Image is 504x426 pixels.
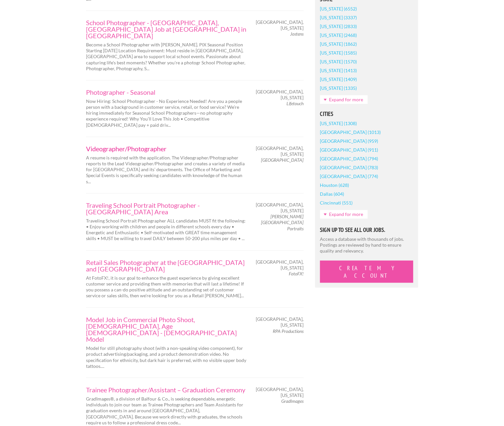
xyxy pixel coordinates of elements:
a: [US_STATE] (1862) [320,40,357,48]
a: Cincinnati (551) [320,198,353,207]
a: [US_STATE] (1570) [320,57,357,66]
a: Expand for more [320,210,368,219]
a: [GEOGRAPHIC_DATA] (911) [320,145,378,154]
p: Become a School Photographer with [PERSON_NAME]. PIX Seasonal Position Starting [DATE] Location R... [86,42,246,72]
a: Houston (628) [320,181,349,189]
a: Photographer - Seasonal [86,89,246,95]
a: Retail Sales Photographer at the [GEOGRAPHIC_DATA] and [GEOGRAPHIC_DATA] [86,259,246,272]
h5: Sign Up to See All Our Jobs. [320,227,413,233]
p: GradImages®, a division of Balfour & Co., is seeking dependable, energetic individuals to join ou... [86,396,246,425]
a: [US_STATE] (1413) [320,66,357,75]
span: [GEOGRAPHIC_DATA], [US_STATE] [256,19,304,31]
em: Lifetouch [287,101,304,106]
a: [US_STATE] (2833) [320,22,357,31]
a: [GEOGRAPHIC_DATA] (774) [320,172,378,181]
a: [GEOGRAPHIC_DATA] (783) [320,163,378,172]
a: [US_STATE] (1308) [320,119,357,128]
span: [GEOGRAPHIC_DATA], [US_STATE] [256,259,304,271]
p: Access a database with thousands of jobs. Postings are reviewed by hand to ensure quality and rel... [320,236,413,254]
a: Dallas (604) [320,189,344,198]
p: Traveling School Portrait Photographer ALL candidates MUST fit the following: • Enjoy working wit... [86,218,246,242]
em: Jostens [290,31,304,37]
a: [GEOGRAPHIC_DATA] (1013) [320,128,381,137]
span: [GEOGRAPHIC_DATA], [US_STATE] [256,202,304,214]
a: [US_STATE] (3337) [320,13,357,22]
span: [GEOGRAPHIC_DATA], [US_STATE] [256,316,304,328]
em: GradImages [281,398,304,403]
a: [US_STATE] (2468) [320,31,357,40]
em: RPA Productions [273,328,304,334]
a: Expand for more [320,95,368,104]
a: Trainee Photographer/Assistant – Graduation Ceremony [86,386,246,393]
a: [US_STATE] (1409) [320,75,357,84]
a: [GEOGRAPHIC_DATA] (794) [320,154,378,163]
em: [PERSON_NAME][GEOGRAPHIC_DATA] Portraits [261,214,304,231]
a: [US_STATE] (1335) [320,84,357,92]
a: [US_STATE] (1585) [320,48,357,57]
em: FotoFX! [289,271,304,276]
a: [US_STATE] (6552) [320,4,357,13]
a: [GEOGRAPHIC_DATA] (959) [320,137,378,145]
p: A resume is required with the application. The Videographer/Photographer reports to the Lead Vide... [86,155,246,185]
p: Now Hiring: School Photographer - No Experience Needed! Are you a people person with a background... [86,98,246,128]
em: [GEOGRAPHIC_DATA] [261,157,304,163]
button: Create My Account [320,260,413,283]
span: [GEOGRAPHIC_DATA], [US_STATE] [256,145,304,157]
a: School Photographer - [GEOGRAPHIC_DATA], [GEOGRAPHIC_DATA] Job at [GEOGRAPHIC_DATA] in [GEOGRAPHI... [86,19,246,39]
a: Traveling School Portrait Photographer - [GEOGRAPHIC_DATA] Area [86,202,246,215]
a: Model Job in Commercial Photo Shoot, [DEMOGRAPHIC_DATA], Age [DEMOGRAPHIC_DATA] - [DEMOGRAPHIC_DA... [86,316,246,342]
p: At FotoFX!, it is our goal to enhance the guest experience by giving excellent customer service a... [86,275,246,299]
a: Videographer/Photographer [86,145,246,152]
h5: Cities [320,111,413,117]
span: [GEOGRAPHIC_DATA], [US_STATE] [256,89,304,101]
span: [GEOGRAPHIC_DATA], [US_STATE] [256,386,304,398]
p: Model for still photography shoot (with a non-speaking video component), for product advertising/... [86,345,246,369]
